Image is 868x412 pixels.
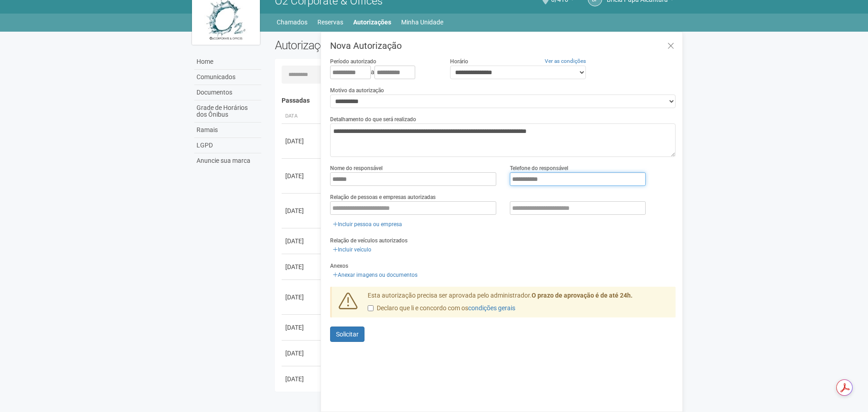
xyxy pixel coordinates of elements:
[330,219,405,229] a: Incluir pessoa ou empresa
[353,16,391,28] a: Autorizações
[194,54,261,70] a: Home
[285,374,319,384] div: [DATE]
[194,85,261,100] a: Documentos
[194,138,261,153] a: LGPD
[532,292,633,299] strong: O prazo de aprovação é de até 24h.
[194,153,261,168] a: Anuncie sua marca
[285,206,319,215] div: [DATE]
[275,38,469,52] h2: Autorizações
[545,58,586,64] a: Ver as condições
[330,115,416,123] label: Detalhamento do que será realizado
[468,304,515,312] a: condições gerais
[285,237,319,246] div: [DATE]
[330,164,383,172] label: Nome do responsável
[282,109,322,124] th: Data
[285,323,319,332] div: [DATE]
[401,16,443,28] a: Minha Unidade
[194,100,261,123] a: Grade de Horários dos Ônibus
[510,164,568,172] label: Telefone do responsável
[330,41,676,50] h3: Nova Autorização
[285,262,319,271] div: [DATE]
[330,57,376,66] label: Período autorizado
[330,270,420,280] a: Anexar imagens ou documentos
[330,262,348,270] label: Anexos
[330,86,384,95] label: Motivo da autorização
[194,123,261,138] a: Ramais
[285,137,319,146] div: [DATE]
[282,97,670,104] h4: Passadas
[285,293,319,302] div: [DATE]
[330,66,436,79] div: a
[450,57,468,66] label: Horário
[368,304,515,313] label: Declaro que li e concordo com os
[285,171,319,180] div: [DATE]
[336,331,359,338] span: Solicitar
[317,16,343,28] a: Reservas
[330,245,374,255] a: Incluir veículo
[368,305,374,311] input: Declaro que li e concordo com oscondições gerais
[361,291,676,317] div: Esta autorização precisa ser aprovada pelo administrador.
[277,16,307,28] a: Chamados
[330,327,364,342] button: Solicitar
[330,237,408,245] label: Relação de veículos autorizados
[194,70,261,85] a: Comunicados
[330,193,436,201] label: Relação de pessoas e empresas autorizadas
[285,349,319,358] div: [DATE]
